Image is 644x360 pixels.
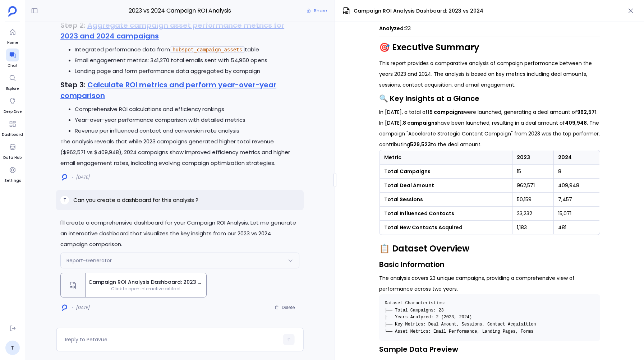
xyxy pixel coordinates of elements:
[75,104,299,115] li: Comprehensive ROI calculations and efficiency rankings
[384,210,454,217] strong: Total Influenced Contacts
[384,196,423,203] strong: Total Sessions
[512,207,553,221] td: 23,232
[2,132,23,138] span: Dashboard
[60,136,299,169] p: The analysis reveals that while 2023 campaigns generated higher total revenue ($962,571 vs $409,9...
[76,305,89,310] span: [DATE]
[384,182,434,189] strong: Total Deal Amount
[75,125,299,136] li: Revenue per influenced contact and conversion rate analysis
[170,46,245,53] code: hubspot_campaign_assets
[403,119,437,126] strong: 8 campaigns
[379,58,600,90] p: This report provides a comparative analysis of campaign performance between the years 2023 and 20...
[75,44,299,55] li: Integrated performance data from table
[4,178,21,184] span: Settings
[5,341,20,355] a: T
[60,80,86,90] strong: Step 3:
[76,174,89,180] span: [DATE]
[553,193,599,207] td: 7,457
[512,193,553,207] td: 50,159
[75,55,299,66] li: Email engagement metrics: 341,270 total emails sent with 54,950 opens
[410,141,431,148] strong: 529,523
[4,109,22,115] span: Deep Dive
[4,94,22,115] a: Deep Dive
[553,207,599,221] td: 15,071
[379,12,600,34] p: HubSpot Campaign & Asset Performance Data | 23
[384,168,431,175] strong: Total Campaigns
[6,63,19,69] span: Chat
[60,217,299,250] p: I'll create a comprehensive dashboard for your Campaign ROI Analysis. Let me generate an interact...
[2,117,23,138] a: Dashboard
[354,7,483,15] span: Campaign ROI Analysis Dashboard: 2023 vs 2024
[6,40,19,46] span: Home
[577,109,597,116] strong: 962,571
[6,86,19,92] span: Explore
[73,196,198,204] p: Can you create a dashboard for this analysis ?
[270,302,299,313] button: Delete
[95,6,265,15] span: 2023 vs 2024 Campaign ROI Analysis
[6,49,19,69] a: Chat
[379,243,600,255] h2: 📋 Dataset Overview
[512,165,553,179] td: 15
[6,26,19,46] a: Home
[62,174,67,181] img: logo
[60,273,207,297] button: Campaign ROI Analysis Dashboard: 2023 vs 2024Click to open interactive artifact
[379,93,600,104] h3: 🔍 Key Insights at a Glance
[4,163,21,184] a: Settings
[553,221,599,235] td: 481
[512,221,553,235] td: 1,183
[3,155,22,161] span: Data Hub
[379,259,600,270] h3: Basic Information
[384,224,463,231] strong: Total New Contacts Acquired
[6,71,19,92] a: Explore
[379,107,600,150] p: In [DATE], a total of were launched, generating a deal amount of . In [DATE], have been launched,...
[565,119,587,126] strong: 409,948
[60,80,276,101] a: Calculate ROI metrics and perform year-over-year comparison
[302,6,331,16] button: Share
[512,179,553,193] td: 962,571
[428,109,464,116] strong: 15 campaigns
[379,41,600,54] h2: 🎯 Executive Summary
[282,305,295,310] span: Delete
[75,66,299,77] li: Landing page and form performance data aggregated by campaign
[88,278,203,286] span: Campaign ROI Analysis Dashboard: 2023 vs 2024
[553,151,599,165] th: 2024
[512,151,553,165] th: 2023
[62,304,67,311] img: logo
[379,151,512,165] th: Metric
[553,179,599,193] td: 409,948
[379,344,600,355] h3: Sample Data Preview
[75,115,299,125] li: Year-over-year performance comparison with detailed metrics
[385,301,541,334] code: Dataset Characteristics: ├── Total Campaigns: 23 ├── Years Analyzed: 2 (2023, 2024) ├── Key Metri...
[64,197,66,203] span: T
[379,273,600,294] p: The analysis covers 23 unique campaigns, providing a comprehensive view of performance across two...
[66,257,112,264] span: Report-Generator
[553,165,599,179] td: 8
[314,8,327,14] span: Share
[8,6,17,17] img: petavue logo
[3,140,22,161] a: Data Hub
[86,286,206,292] span: Click to open interactive artifact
